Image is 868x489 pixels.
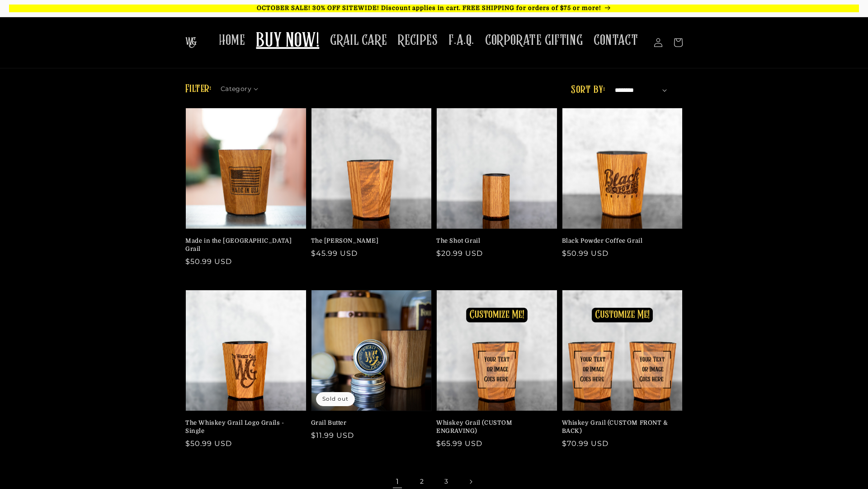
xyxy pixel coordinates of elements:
a: HOME [213,26,250,55]
span: Category [221,84,251,94]
img: The Whiskey Grail [185,37,197,48]
span: RECIPES [398,32,438,49]
a: Made in the [GEOGRAPHIC_DATA] Grail [185,237,301,253]
a: Black Powder Coffee Grail [562,237,678,245]
a: F.A.Q. [443,26,480,55]
a: The Shot Grail [436,237,552,245]
a: Grail Butter [311,419,427,427]
a: Whiskey Grail (CUSTOM ENGRAVING) [436,419,552,435]
a: BUY NOW! [250,24,325,59]
a: Whiskey Grail (CUSTOM FRONT & BACK) [562,419,678,435]
span: GRAIL CARE [330,32,387,49]
summary: Category [221,82,264,91]
a: CORPORATE GIFTING [480,26,588,55]
span: F.A.Q. [448,32,474,49]
a: GRAIL CARE [325,26,392,55]
span: CONTACT [594,32,638,49]
span: HOME [219,32,245,49]
label: Sort by: [571,85,605,96]
a: RECIPES [392,26,443,55]
a: CONTACT [588,26,643,55]
span: BUY NOW! [256,29,319,54]
h2: Filter: [185,81,212,97]
a: The [PERSON_NAME] [311,237,427,245]
span: CORPORATE GIFTING [485,32,583,49]
a: The Whiskey Grail Logo Grails - Single [185,419,301,435]
p: OCTOBER SALE! 30% OFF SITEWIDE! Discount applies in cart. FREE SHIPPING for orders of $75 or more! [9,5,859,12]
